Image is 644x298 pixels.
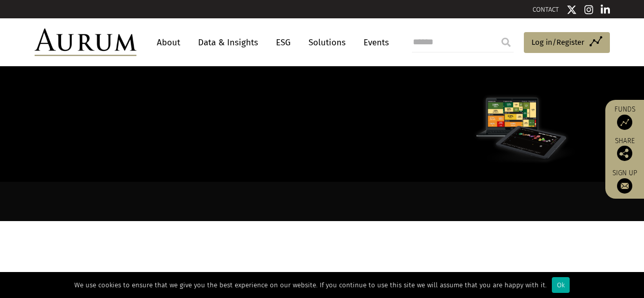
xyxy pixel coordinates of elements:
[610,105,639,130] a: Funds
[152,33,185,52] a: About
[610,138,639,161] div: Share
[35,29,136,56] img: Aurum
[617,115,632,130] img: Access Funds
[496,32,516,52] input: Submit
[524,32,610,53] a: Log in/Register
[552,277,570,293] div: Ok
[531,36,584,48] span: Log in/Register
[617,146,632,161] img: Share this post
[567,5,577,15] img: Twitter icon
[193,33,263,52] a: Data & Insights
[303,33,351,52] a: Solutions
[271,33,296,52] a: ESG
[610,169,639,194] a: Sign up
[617,178,632,194] img: Sign up to our newsletter
[584,5,594,15] img: Instagram icon
[358,33,389,52] a: Events
[533,6,559,13] a: CONTACT
[601,5,610,15] img: Linkedin icon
